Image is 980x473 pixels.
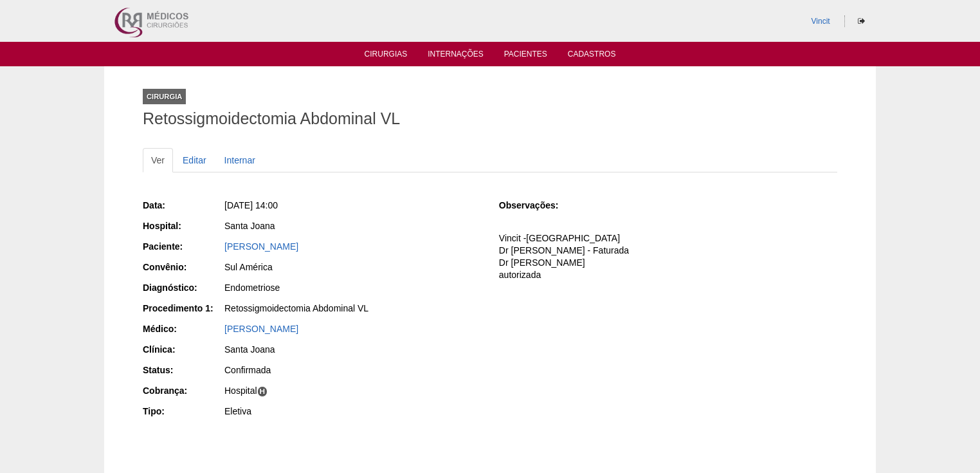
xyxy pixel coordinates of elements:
i: Sair [858,17,865,25]
div: Confirmada [224,364,481,376]
a: Pacientes [504,50,547,62]
div: Retossigmoidectomia Abdominal VL [224,302,481,315]
a: Internações [428,50,484,62]
a: [PERSON_NAME] [224,241,298,252]
div: Cirurgia [143,89,186,104]
p: Vincit -[GEOGRAPHIC_DATA] Dr [PERSON_NAME] - Faturada Dr [PERSON_NAME] autorizada [499,232,837,281]
div: Data: [143,199,223,212]
a: Internar [216,148,264,172]
a: [PERSON_NAME] [224,324,298,334]
span: H [257,386,268,397]
a: Editar [174,148,215,172]
div: Hospital [224,384,481,397]
div: Endometriose [224,281,481,294]
a: Cadastros [568,50,616,62]
div: Convênio: [143,261,223,274]
div: Diagnóstico: [143,281,223,294]
a: Ver [143,148,173,172]
a: Cirurgias [365,50,408,62]
h1: Retossigmoidectomia Abdominal VL [143,111,837,127]
a: Vincit [812,17,830,26]
div: Hospital: [143,219,223,232]
div: Santa Joana [224,219,481,232]
div: Status: [143,364,223,376]
div: Procedimento 1: [143,302,223,315]
div: Sul América [224,261,481,274]
div: Eletiva [224,405,481,418]
span: [DATE] 14:00 [224,200,278,210]
div: Paciente: [143,240,223,253]
div: Tipo: [143,405,223,418]
div: Clínica: [143,343,223,356]
div: Médico: [143,322,223,335]
div: Santa Joana [224,343,481,356]
div: Observações: [499,199,579,212]
div: Cobrança: [143,384,223,397]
